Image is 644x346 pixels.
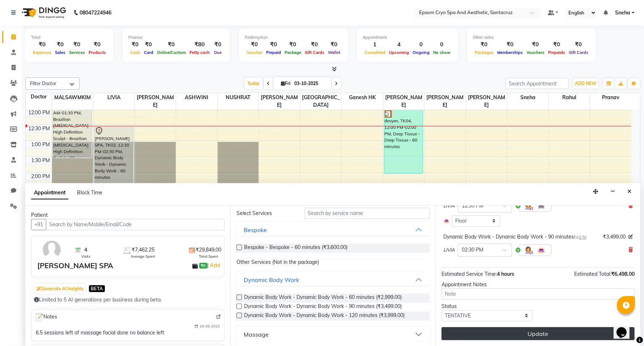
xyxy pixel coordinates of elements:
span: Gift Cards [303,50,326,55]
span: | [207,261,221,270]
button: +91 [31,219,46,230]
span: Card [142,50,155,55]
span: MALSAWMKIM [52,93,93,102]
b: 08047224946 [80,3,111,23]
span: Estimated Service Time: [442,271,497,277]
span: Ganesh HK [342,93,383,102]
div: Status [442,303,533,310]
button: Massage [239,328,427,341]
img: Interior.png [537,202,546,210]
span: Online/Custom [155,50,188,55]
span: Wallet [326,50,342,55]
div: Limited to 5 AI generations per business during beta. [34,296,222,304]
span: Due [212,50,223,55]
span: Total Spent [199,254,218,259]
span: ASHWINI [176,93,217,102]
span: Bespoke - Bespoke - 60 minutes (₹3,600.00) [244,244,347,253]
span: Voucher [245,50,264,55]
img: avatar [41,239,62,260]
span: Ongoing [411,50,431,55]
span: Vouchers [525,50,546,55]
span: LIVIA [443,246,455,254]
span: No show [431,50,452,55]
div: ₹0 [495,41,525,49]
img: Interior.png [537,246,546,254]
img: Hairdresser.png [524,246,533,254]
span: Package [283,50,303,55]
div: 1 [363,41,387,49]
div: Other sales [473,34,590,41]
span: [PERSON_NAME] [383,93,425,110]
input: Search Appointment [506,78,569,89]
span: [PERSON_NAME] [425,93,466,110]
span: 19-09-2025 [200,324,220,329]
button: Generate AI Insights [35,284,85,294]
span: Prepaid [264,50,283,55]
span: Rahul [549,93,590,102]
div: ₹0 [67,41,87,49]
div: Redemption [245,34,342,41]
span: ₹6,498.00 [611,271,635,277]
span: Expenses [31,50,53,55]
div: ₹0 [53,41,67,49]
span: ₹3,499.00 [603,233,626,241]
div: 1:00 PM [30,141,52,148]
div: ₹0 [326,41,342,49]
span: Visits [81,254,90,259]
div: [PERSON_NAME] SPA, TK02, 12:30 PM-02:30 PM, Dynamic Body Work - Dynamic Body Work - 60 minutes [94,126,133,190]
div: ₹0 [264,41,283,49]
span: 4 hours [497,271,514,277]
span: Appointment [31,186,68,199]
span: Prepaids [546,50,567,55]
span: Dynamic Body Work - Dynamic Body Work - 120 minutes (₹3,999.00) [244,312,405,321]
div: Bespoke [244,225,267,234]
div: [PERSON_NAME] SPA [37,260,113,271]
iframe: chat widget [614,317,637,339]
span: Fri [279,81,292,86]
img: Hairdresser.png [524,202,533,210]
span: Block Time [77,189,102,196]
small: for [574,235,587,240]
span: ₹0 [199,263,207,269]
span: Notes [34,313,57,322]
span: [PERSON_NAME] [466,93,507,110]
div: 0 [411,41,431,49]
span: Pranav [590,93,631,102]
div: 2:00 PM [30,173,52,180]
span: Sales [53,50,67,55]
span: Completed [363,50,387,55]
div: ₹0 [128,41,142,49]
span: ₹7,462.25 [132,246,154,254]
span: Dynamic Body Work - Dynamic Body Work - 60 minutes (₹2,999.00) [244,294,402,303]
p: Other Services (Not in the package) [236,258,430,266]
span: LIVIA [443,202,455,210]
div: 12:00 PM [27,109,52,117]
div: ₹0 [87,41,108,49]
i: Edit price [628,235,633,239]
div: 1:30 PM [30,157,52,164]
span: Packages [473,50,495,55]
div: ₹0 [212,41,224,49]
span: ADD NEW [575,81,596,86]
button: Bespoke [239,223,427,236]
div: 0 [431,41,452,49]
div: Patient [31,211,225,219]
div: ₹0 [142,41,155,49]
span: [PERSON_NAME] [259,93,300,110]
span: Upcoming [387,50,411,55]
div: ₹0 [283,41,303,49]
div: 6.5 sessions left of massage facial done no balance left [36,329,164,337]
input: 2025-10-03 [292,78,328,89]
div: ₹0 [155,41,188,49]
span: [PERSON_NAME] [135,93,176,110]
button: Dynamic Body Work [239,273,427,286]
button: ADD NEW [573,79,598,89]
span: Services [67,50,87,55]
div: Appointment [363,34,452,41]
div: Dynamic Body Work - Dynamic Body Work - 90 minutes [443,233,587,241]
input: Search by service name [304,208,430,219]
span: 4 [84,246,87,254]
span: Petty cash [188,50,212,55]
div: ₹0 [546,41,567,49]
span: Estimated Total: [574,271,611,277]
